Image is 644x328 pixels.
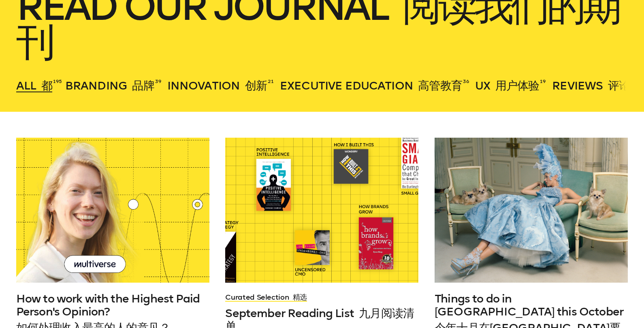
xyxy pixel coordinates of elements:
[167,79,267,92] span: Innovation
[245,79,267,92] font: 创新
[65,79,154,92] span: Branding
[280,79,462,92] span: Executive Education
[268,78,274,85] sup: 21
[540,78,546,85] sup: 19
[495,79,540,92] font: 用户体验
[293,293,307,302] font: 精选
[463,78,469,85] sup: 36
[155,78,161,85] sup: 39
[53,78,62,85] sup: 195
[552,79,630,92] span: Reviews
[225,293,307,302] a: Curated Selection 精选
[475,79,539,92] span: UX
[41,79,52,92] font: 都
[132,79,154,92] font: 品牌
[418,79,462,92] font: 高管教育
[16,79,52,92] span: All
[608,79,630,92] font: 评论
